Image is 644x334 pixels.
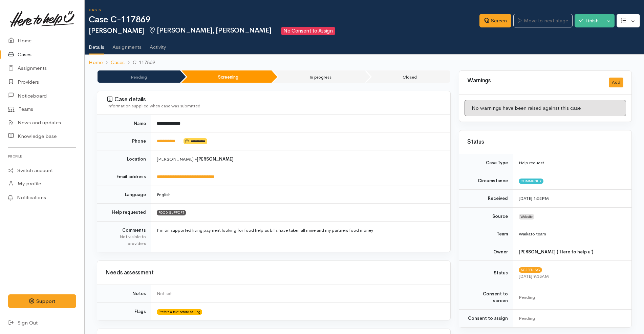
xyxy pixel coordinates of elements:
span: Community [519,179,543,184]
a: Screen [479,14,511,28]
a: Assignments [112,35,142,54]
span: Website [519,214,534,220]
div: No warnings have been raised against this case [465,100,626,117]
td: Language [97,186,151,204]
span: [PERSON_NAME], [PERSON_NAME] [148,26,271,35]
h1: Case C-117869 [89,15,479,25]
td: I'm on supported living payment looking for food help as bills have taken all mine and my partner... [151,221,450,252]
span: [PERSON_NAME] » [157,156,234,162]
a: Activity [150,35,166,54]
td: Circumstance [459,172,513,190]
nav: breadcrumb [85,55,644,70]
td: Team [459,225,513,243]
td: Flags [97,302,151,320]
td: Status [459,261,513,285]
div: Pending [519,294,623,301]
li: Closed [366,70,450,83]
b: [PERSON_NAME] [197,156,234,162]
div: Not set [157,290,442,297]
h3: Warnings [467,78,601,84]
li: Pending [98,70,180,83]
td: English [151,186,450,204]
a: Home [89,59,103,66]
time: [DATE] 1:52PM [519,195,549,201]
span: Screening [519,267,542,273]
div: Information supplied when case was submitted [107,103,442,109]
li: C-117869 [125,59,155,66]
td: Email address [97,168,151,186]
h6: Profile [8,152,76,161]
span: Waikato team [519,231,546,237]
td: Comments [97,221,151,252]
td: Consent to assign [459,310,513,327]
td: Source [459,207,513,225]
span: FOOD SUPPORT [157,210,186,215]
div: Not visible to providers [105,233,146,247]
td: Phone [97,132,151,150]
h3: Status [467,139,623,145]
td: Name [97,115,151,132]
td: Received [459,190,513,208]
h2: [PERSON_NAME] [89,27,479,35]
button: Add [609,78,623,87]
span: No Consent to Assign [281,27,335,35]
a: Move to next stage [513,14,572,28]
td: Help requested [97,204,151,222]
td: Help request [513,154,631,172]
h3: Case details [107,96,442,103]
td: Case Type [459,154,513,172]
td: Notes [97,285,151,303]
button: Finish [575,14,603,28]
h6: Cases [89,8,479,12]
td: Consent to screen [459,285,513,310]
td: Location [97,150,151,168]
h3: Needs assessment [105,270,442,276]
a: Cases [111,59,125,66]
div: [DATE] 9:33AM [519,273,623,280]
div: Pending [519,315,623,322]
span: Prefers a text before calling [157,309,202,315]
td: Owner [459,243,513,261]
li: In progress [273,70,365,83]
b: [PERSON_NAME] ('Here to help u') [519,249,593,255]
a: Details [89,35,104,55]
li: Screening [181,70,272,83]
button: Support [8,294,76,308]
